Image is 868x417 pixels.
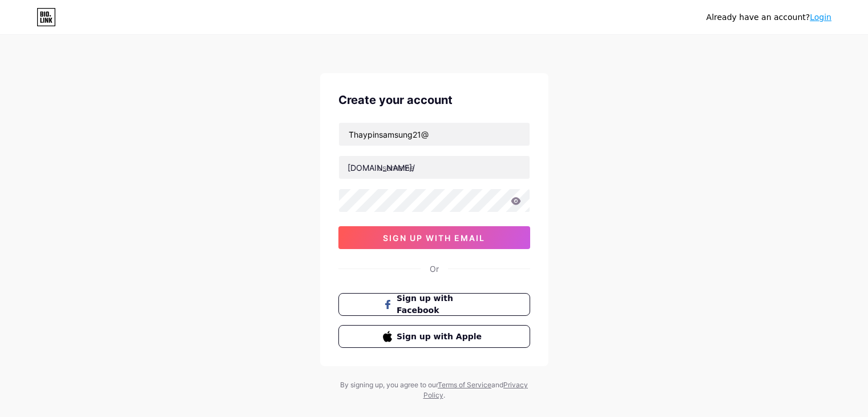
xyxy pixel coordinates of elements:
[338,325,530,348] button: Sign up with Apple
[430,263,439,275] div: Or
[438,380,491,389] a: Terms of Service
[337,380,531,400] div: By signing up, you agree to our and .
[339,156,530,179] input: username
[397,292,485,316] span: Sign up with Facebook
[706,11,831,23] div: Already have an account?
[348,162,415,174] div: [DOMAIN_NAME]/
[338,293,530,316] button: Sign up with Facebook
[397,331,485,343] span: Sign up with Apple
[810,13,831,22] a: Login
[383,233,485,243] span: sign up with email
[339,123,530,146] input: Email
[338,226,530,249] button: sign up with email
[338,91,530,109] div: Create your account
